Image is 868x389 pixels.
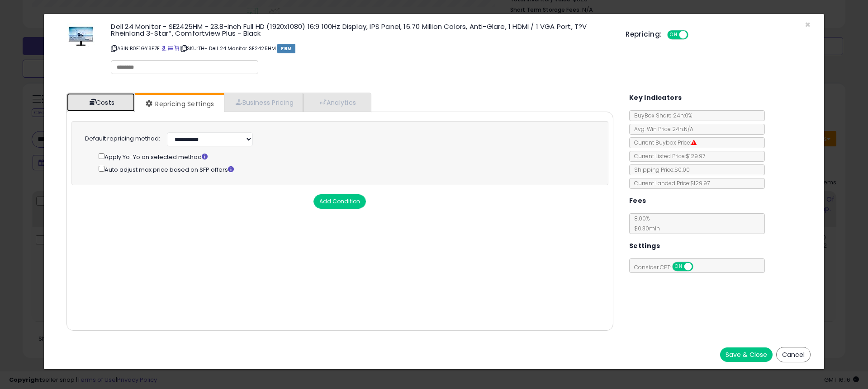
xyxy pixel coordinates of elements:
[111,41,612,56] p: ASIN: B0F1GY8F7F | SKU: TH- Dell 24 Monitor SE2425HM
[168,45,173,52] a: All offer listings
[776,347,811,362] button: Cancel
[630,112,692,119] span: BuyBox Share 24h: 0%
[630,225,660,232] span: $0.30 min
[303,93,370,112] a: Analytics
[691,140,697,145] i: Suppressed Buy Box
[629,195,646,206] h5: Fees
[67,23,95,50] img: 41VXAW9cNqL._SL60_.jpg
[630,139,697,146] span: Current Buybox Price:
[629,240,660,252] h5: Settings
[687,31,702,39] span: OFF
[626,31,662,38] h5: Repricing:
[313,194,366,209] button: Add Condition
[629,92,682,103] h5: Key Indicators
[174,45,179,52] a: Your listing only
[630,125,693,133] span: Avg. Win Price 24h: N/A
[630,152,705,160] span: Current Listed Price: $129.97
[630,166,690,173] span: Shipping Price: $0.00
[805,18,811,31] span: ×
[161,45,166,52] a: BuyBox page
[630,179,710,187] span: Current Landed Price: $129.97
[630,215,660,232] span: 8.00 %
[99,164,593,174] div: Auto adjust max price based on SFP offers
[111,23,612,37] h3: Dell 24 Monitor - SE2425HM - 23.8-inch Full HD (1920x1080) 16:9 100Hz Display, IPS Panel, 16.70 M...
[673,263,684,271] span: ON
[692,263,706,271] span: OFF
[67,93,135,112] a: Costs
[224,93,303,112] a: Business Pricing
[135,95,223,113] a: Repricing Settings
[669,31,680,39] span: ON
[85,135,160,143] label: Default repricing method:
[630,263,705,271] span: Consider CPT:
[720,347,773,362] button: Save & Close
[277,44,295,53] span: FBM
[99,151,593,162] div: Apply Yo-Yo on selected method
